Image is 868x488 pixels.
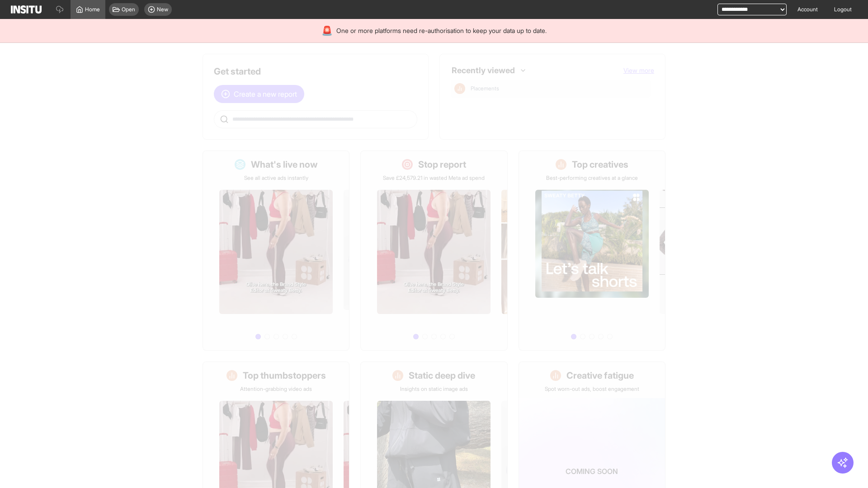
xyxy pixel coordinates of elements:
img: Logo [11,5,42,14]
span: Open [122,6,135,13]
span: New [157,6,168,13]
div: 🚨 [321,24,333,37]
span: One or more platforms need re-authorisation to keep your data up to date. [336,26,547,35]
span: Home [85,6,100,13]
